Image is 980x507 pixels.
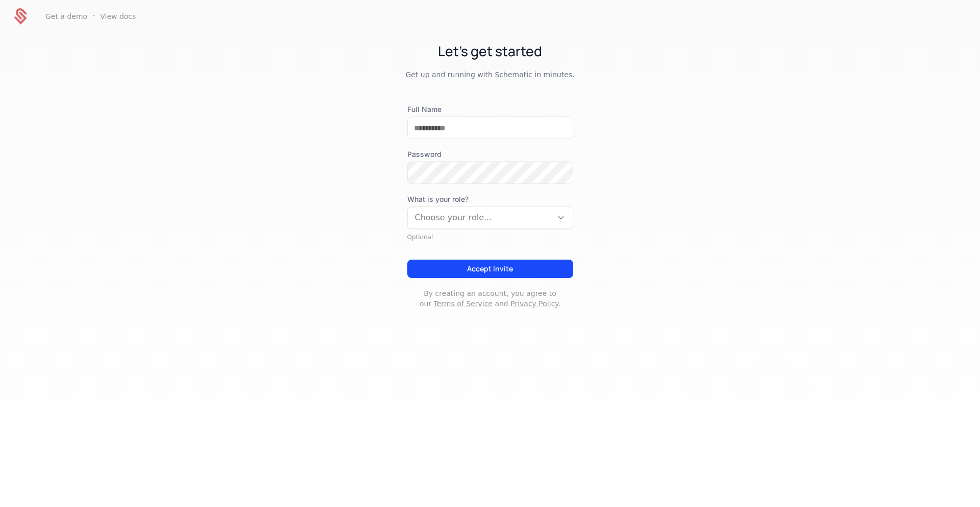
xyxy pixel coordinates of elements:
[407,104,573,114] label: Full Name
[407,149,573,159] label: Password
[407,194,573,204] span: What is your role?
[434,299,493,308] a: Terms of Service
[45,13,87,20] a: Get a demo
[407,288,573,309] p: By creating an account, you agree to our and .
[92,10,95,22] span: ·
[407,233,573,241] div: Optional
[407,260,573,278] button: Accept invite
[510,299,558,308] a: Privacy Policy
[100,13,136,20] a: View docs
